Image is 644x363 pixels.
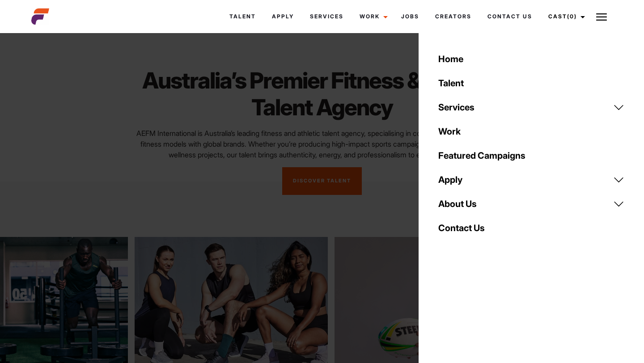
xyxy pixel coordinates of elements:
[433,119,630,144] a: Work
[221,4,264,29] a: Talent
[540,4,590,29] a: Cast(0)
[567,13,577,20] span: (0)
[393,4,427,29] a: Jobs
[130,67,514,121] h1: Australia’s Premier Fitness & Athletic Talent Agency
[433,144,630,168] a: Featured Campaigns
[282,167,362,195] a: Discover Talent
[264,4,302,29] a: Apply
[31,8,49,25] img: cropped-aefm-brand-fav-22-square.png
[433,192,630,216] a: About Us
[130,128,514,160] p: AEFM International is Australia’s leading fitness and athletic talent agency, specialising in con...
[433,95,630,119] a: Services
[433,216,630,240] a: Contact Us
[427,4,479,29] a: Creators
[433,47,630,71] a: Home
[433,71,630,95] a: Talent
[596,12,607,22] img: Burger icon
[479,4,540,29] a: Contact Us
[302,4,352,29] a: Services
[433,168,630,192] a: Apply
[352,4,393,29] a: Work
